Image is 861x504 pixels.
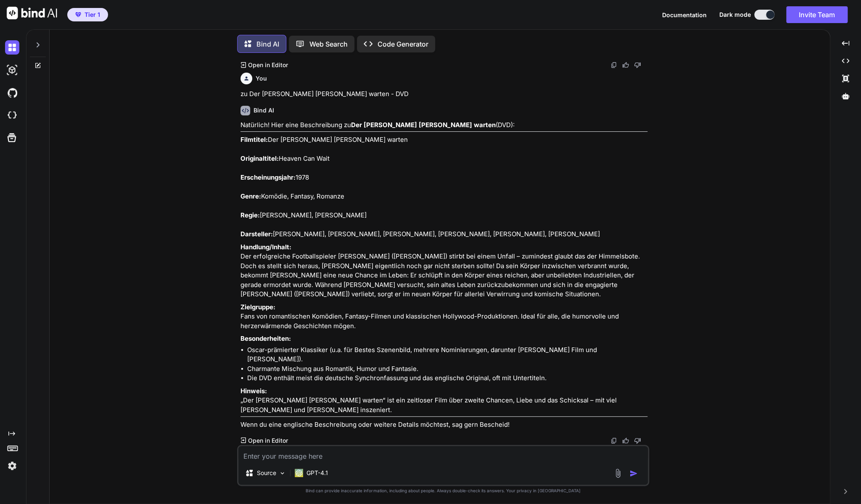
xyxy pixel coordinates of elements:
li: Die DVD enthält meist die deutsche Synchronfassung und das englische Original, oft mit Untertiteln. [247,373,647,383]
strong: Hinweis: [240,387,267,395]
img: attachment [613,468,623,478]
span: Tier 1 [85,10,100,19]
img: Bind AI [7,7,57,19]
img: settings [5,459,19,473]
p: Open in Editor [248,61,288,69]
button: premiumTier 1 [67,8,108,21]
img: darkAi-studio [5,63,19,77]
button: Documentation [662,10,707,19]
p: Open in Editor [248,436,288,445]
p: Natürlich! Hier eine Beschreibung zu (DVD): [240,120,647,130]
h6: Bind AI [254,106,274,115]
p: Der erfolgreiche Footballspieler [PERSON_NAME] ([PERSON_NAME]) stirbt bei einem Unfall – zumindes... [240,243,647,299]
strong: Originaltitel: [240,154,279,162]
p: Bind can provide inaccurate information, including about people. Always double-check its answers.... [237,488,649,494]
p: Code Generator [378,39,428,49]
li: Oscar-prämierter Klassiker (u.a. für Bestes Szenenbild, mehrere Nominierungen, darunter [PERSON_N... [247,345,647,364]
strong: Genre: [240,192,261,200]
strong: Filmtitel: [240,136,268,144]
img: like [622,62,629,68]
p: Bind AI [256,39,279,49]
strong: Darsteller: [240,230,273,238]
img: GPT-4.1 [295,469,303,477]
img: Pick Models [279,470,286,477]
strong: Handlung/Inhalt: [240,243,291,251]
button: Invite Team [786,6,848,23]
img: cloudideIcon [5,108,19,123]
strong: Besonderheiten: [240,334,291,342]
strong: Zielgruppe: [240,303,275,311]
span: Dark mode [719,10,751,19]
p: Web Search [309,39,348,49]
h6: You [256,74,267,83]
strong: Regie: [240,211,260,219]
p: GPT-4.1 [306,469,328,477]
img: icon [629,469,638,478]
p: Der [PERSON_NAME] [PERSON_NAME] warten Heaven Can Wait 1978 Komödie, Fantasy, Romanze [PERSON_NAM... [240,135,647,239]
p: Fans von romantischen Komödien, Fantasy-Filmen und klassischen Hollywood-Produktionen. Ideal für ... [240,303,647,331]
p: Wenn du eine englische Beschreibung oder weitere Details möchtest, sag gern Bescheid! [240,420,647,430]
img: darkChat [5,40,19,55]
strong: Erscheinungsjahr: [240,173,296,181]
img: copy [610,62,617,68]
p: Source [257,469,276,477]
img: dislike [634,437,641,444]
span: Documentation [662,11,707,18]
img: githubDark [5,86,19,100]
p: zu Der [PERSON_NAME] [PERSON_NAME] warten - DVD [240,89,647,99]
li: Charmante Mischung aus Romantik, Humor und Fantasie. [247,364,647,374]
img: dislike [634,62,641,68]
img: copy [610,437,617,444]
img: like [622,437,629,444]
img: premium [75,12,81,17]
strong: Der [PERSON_NAME] [PERSON_NAME] warten [351,121,496,129]
p: „Der [PERSON_NAME] [PERSON_NAME] warten“ ist ein zeitloser Film über zweite Chancen, Liebe und da... [240,386,647,415]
